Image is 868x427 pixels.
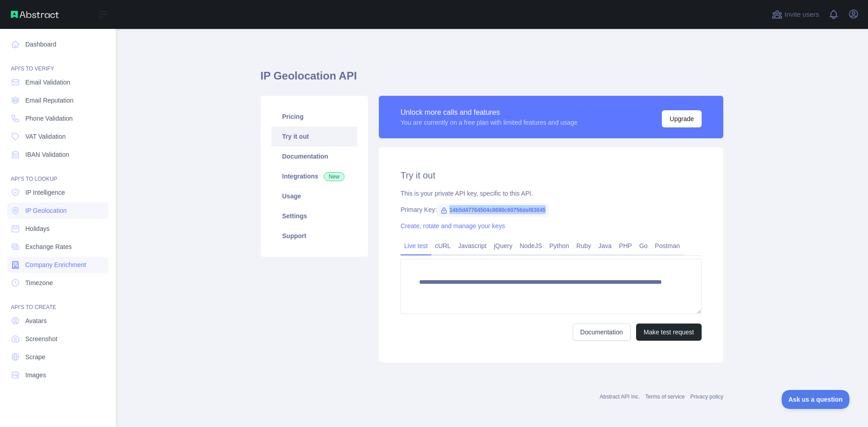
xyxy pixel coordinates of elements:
span: Avatars [25,316,47,325]
span: Company Enrichment [25,260,86,269]
div: API'S TO LOOKUP [7,164,108,183]
a: Create, rotate and manage your keys [401,222,505,230]
a: Support [271,226,357,246]
a: PHP [615,239,636,253]
a: Go [636,239,651,253]
span: Images [25,371,46,380]
span: Holidays [25,224,50,233]
a: Try it out [271,127,357,146]
a: Screenshot [7,331,108,347]
a: Scrape [7,349,108,365]
a: jQuery [490,239,516,253]
a: Settings [271,206,357,226]
a: IP Geolocation [7,202,108,219]
div: API'S TO CREATE [7,293,108,311]
a: Exchange Rates [7,239,108,255]
a: Company Enrichment [7,257,108,273]
a: Privacy policy [690,394,723,400]
a: Integrations New [271,166,357,186]
a: Java [595,239,616,253]
span: Phone Validation [25,114,73,123]
a: Python [546,239,573,253]
div: Unlock more calls and features [401,107,578,118]
a: Email Validation [7,74,108,90]
a: Timezone [7,275,108,291]
iframe: Toggle Customer Support [782,390,850,409]
h1: IP Geolocation API [260,69,723,90]
a: cURL [431,239,454,253]
a: Abstract API Inc. [600,394,640,400]
div: You are currently on a free plan with limited features and usage [401,118,578,127]
img: Abstract API [11,11,59,18]
span: Email Validation [25,78,70,87]
a: Phone Validation [7,110,108,127]
button: Make test request [636,324,702,341]
a: Terms of service [645,394,684,400]
span: 14b5d47764504c8690c60756def83645 [437,203,549,217]
span: Timezone [25,278,53,287]
a: Usage [271,186,357,206]
span: IP Intelligence [25,188,65,197]
a: Avatars [7,313,108,329]
span: Screenshot [25,334,57,343]
a: Pricing [271,107,357,127]
button: Invite users [770,7,821,22]
h2: Try it out [401,169,702,182]
div: Primary Key: [401,205,702,214]
a: Live test [401,239,431,253]
span: IP Geolocation [25,206,67,215]
span: Invite users [784,9,819,20]
span: Scrape [25,352,45,361]
div: API'S TO VERIFY [7,54,108,72]
div: This is your private API key, specific to this API. [401,189,702,198]
span: Exchange Rates [25,242,72,251]
a: Documentation [271,146,357,166]
a: Images [7,367,108,383]
button: Upgrade [662,110,702,127]
a: Postman [651,239,684,253]
a: VAT Validation [7,128,108,145]
a: Javascript [454,239,490,253]
a: IP Intelligence [7,184,108,201]
a: NodeJS [516,239,546,253]
a: Dashboard [7,36,108,52]
a: Email Reputation [7,92,108,108]
a: IBAN Validation [7,146,108,163]
span: New [324,172,344,181]
span: VAT Validation [25,132,66,141]
a: Holidays [7,221,108,237]
span: Email Reputation [25,96,74,105]
span: IBAN Validation [25,150,69,159]
a: Documentation [573,324,631,341]
a: Ruby [573,239,595,253]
